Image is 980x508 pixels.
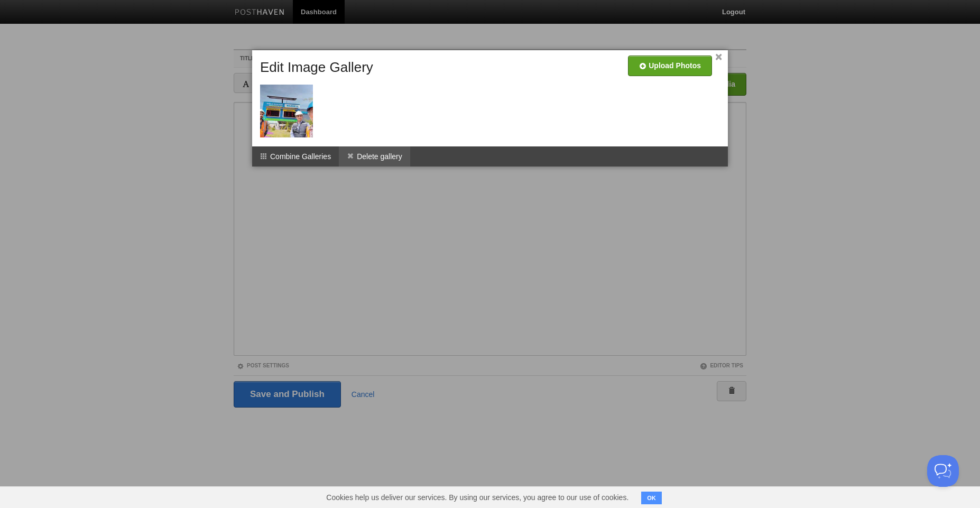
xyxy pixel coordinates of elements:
[260,85,313,137] img: thumb_WhatsApp_Image_2025-10-02_at_13.54.20__1_.jpeg
[252,146,339,167] li: Combine Galleries
[927,455,959,487] iframe: Help Scout Beacon - Open
[641,492,662,504] button: OK
[339,146,410,167] li: Delete gallery
[715,54,722,60] a: ×
[260,60,373,75] h5: Edit Image Gallery
[316,487,639,508] span: Cookies help us deliver our services. By using our services, you agree to our use of cookies.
